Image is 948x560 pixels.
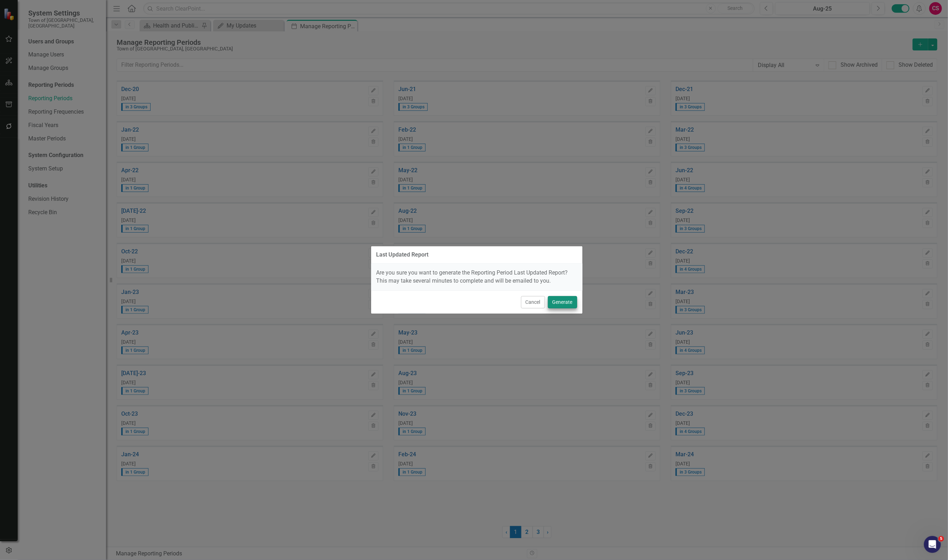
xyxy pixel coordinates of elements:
[548,296,577,308] button: Generate
[376,269,568,284] span: Are you sure you want to generate the Reporting Period Last Updated Report? This may take several...
[521,296,545,308] button: Cancel
[376,252,429,258] div: Last Updated Report
[938,536,944,542] span: 5
[924,536,941,553] iframe: Intercom live chat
